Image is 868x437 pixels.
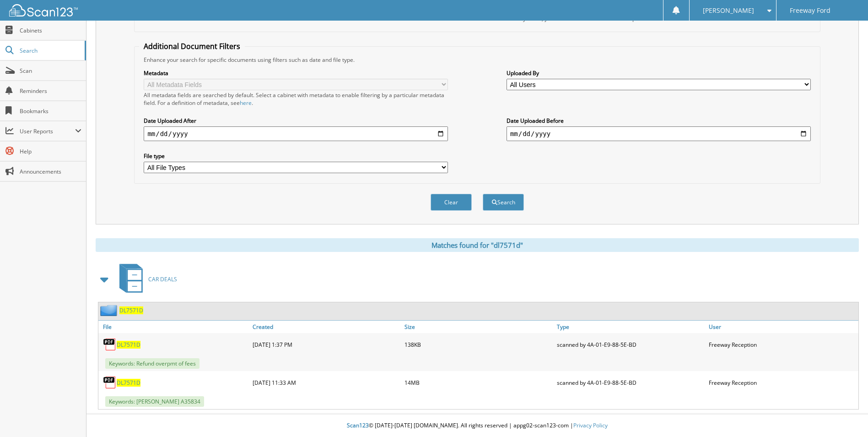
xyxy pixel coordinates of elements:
[250,335,402,354] div: [DATE] 1:37 PM
[347,421,369,429] span: Scan123
[555,321,706,333] a: Type
[555,373,706,392] div: scanned by 4A-01-E9-88-5E-BD
[9,4,78,16] img: scan123-logo-white.svg
[431,194,472,211] button: Clear
[20,27,81,34] span: Cabinets
[20,147,81,155] span: Help
[148,275,177,283] span: CAR DEALS
[706,335,858,354] div: Freeway Reception
[144,91,448,107] div: All metadata fields are searched by default. Select a cabinet with metadata to enable filtering b...
[139,56,815,64] div: Enhance your search for specific documents using filters such as date and file type.
[706,321,858,333] a: User
[103,376,117,389] img: PDF.png
[555,335,706,354] div: scanned by 4A-01-E9-88-5E-BD
[144,117,448,125] label: Date Uploaded After
[103,338,117,351] img: PDF.png
[20,47,80,55] span: Search
[20,87,81,95] span: Reminders
[20,107,81,115] span: Bookmarks
[483,194,524,211] button: Search
[250,321,402,333] a: Created
[402,335,554,354] div: 138KB
[117,379,140,387] a: DL7571D
[105,358,199,369] span: Keywords: Refund overpmt of fees
[144,126,448,141] input: start
[144,69,448,77] label: Metadata
[402,321,554,333] a: Size
[117,341,140,349] a: DL7571D
[20,168,81,175] span: Announcements
[119,306,143,314] a: DL7571D
[507,117,811,125] label: Date Uploaded Before
[240,99,252,107] a: here
[507,126,811,141] input: end
[100,305,119,316] img: folder2.png
[20,127,75,135] span: User Reports
[573,421,608,429] a: Privacy Policy
[144,152,448,160] label: File type
[706,373,858,392] div: Freeway Reception
[139,41,245,51] legend: Additional Document Filters
[105,396,204,407] span: Keywords: [PERSON_NAME] A35834
[96,238,859,252] div: Matches found for "dl7571d"
[790,8,830,13] span: Freeway Ford
[703,8,754,13] span: [PERSON_NAME]
[507,69,811,77] label: Uploaded By
[86,415,868,437] div: © [DATE]-[DATE] [DOMAIN_NAME]. All rights reserved | appg02-scan123-com |
[250,373,402,392] div: [DATE] 11:33 AM
[98,321,250,333] a: File
[822,393,868,437] iframe: Chat Widget
[20,67,81,75] span: Scan
[114,261,177,297] a: CAR DEALS
[402,373,554,392] div: 14MB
